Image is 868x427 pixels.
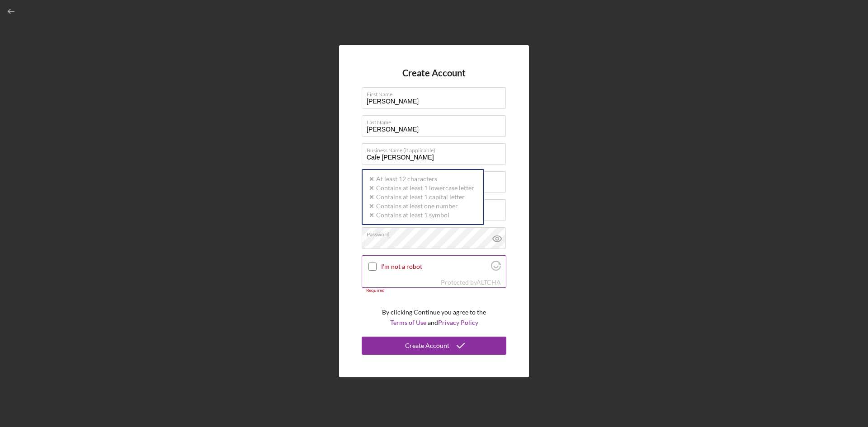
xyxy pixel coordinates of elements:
[367,88,506,98] label: First Name
[367,174,474,183] div: At least 12 characters
[362,337,506,355] button: Create Account
[491,264,501,272] a: Visit Altcha.org
[367,202,474,211] div: Contains at least one number
[476,278,501,286] a: Visit Altcha.org
[381,263,488,270] label: I'm not a robot
[441,279,501,286] div: Protected by
[405,337,449,355] div: Create Account
[382,307,486,328] p: By clicking Continue you agree to the and
[362,288,506,293] div: Required
[367,228,506,238] label: Password
[390,319,426,326] a: Terms of Use
[402,68,466,78] h4: Create Account
[367,144,506,154] label: Business Name (if applicable)
[367,211,474,220] div: Contains at least 1 symbol
[367,192,474,202] div: Contains at least 1 capital letter
[438,319,478,326] a: Privacy Policy
[367,116,506,126] label: Last Name
[367,183,474,192] div: Contains at least 1 lowercase letter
